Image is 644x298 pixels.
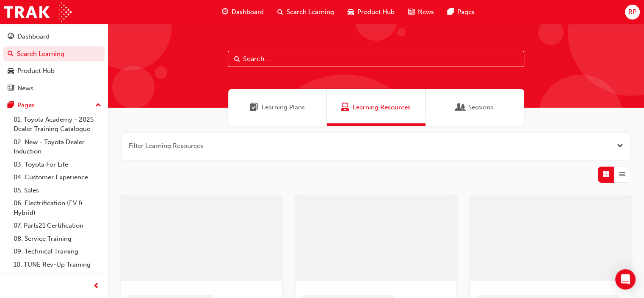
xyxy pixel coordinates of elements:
span: Sessions [468,103,493,112]
span: RP [628,7,636,17]
a: Dashboard [3,29,105,45]
span: car-icon [348,7,354,17]
a: 04. Customer Experience [10,171,105,184]
span: Search [234,54,240,64]
button: Open the filter [617,141,623,151]
button: RP [625,5,640,19]
a: 05. Sales [10,184,105,197]
a: 03. Toyota For Life [10,158,105,171]
a: news-iconNews [401,3,441,21]
span: search-icon [277,7,283,17]
a: All Pages [10,271,105,284]
div: Dashboard [17,32,50,42]
a: Learning ResourcesLearning Resources [327,89,426,126]
span: Learning Plans [262,103,305,112]
a: 10. TUNE Rev-Up Training [10,258,105,271]
a: 08. Service Training [10,232,105,245]
span: news-icon [8,85,14,92]
a: guage-iconDashboard [215,3,271,21]
span: Sessions [456,103,465,112]
div: Pages [17,100,35,110]
img: Trak [4,3,72,22]
span: Product Hub [357,7,395,17]
span: Learning Plans [250,103,258,112]
a: News [3,81,105,96]
span: List [619,170,625,179]
a: Product Hub [3,63,105,79]
span: Dashboard [232,7,264,17]
span: up-icon [95,100,101,111]
span: search-icon [8,50,14,58]
button: DashboardSearch LearningProduct HubNews [3,27,105,97]
span: Learning Resources [353,103,411,112]
a: 09. Technical Training [10,245,105,258]
span: prev-icon [93,281,100,292]
span: pages-icon [8,102,14,109]
a: Search Learning [3,46,105,62]
span: guage-icon [222,7,228,17]
a: 01. Toyota Academy - 2025 Dealer Training Catalogue [10,113,105,136]
span: News [418,7,434,17]
a: 07. Parts21 Certification [10,219,105,232]
div: Open Intercom Messenger [615,269,636,290]
input: Search... [228,51,524,67]
a: SessionsSessions [426,89,524,126]
button: Pages [3,97,105,113]
span: Pages [457,7,475,17]
span: Grid [603,170,609,179]
div: News [17,84,33,93]
a: 02. New - Toyota Dealer Induction [10,136,105,158]
span: Search Learning [287,7,334,17]
div: Product Hub [17,66,55,76]
a: Learning PlansLearning Plans [228,89,327,126]
a: search-iconSearch Learning [271,3,341,21]
a: 06. Electrification (EV & Hybrid) [10,197,105,219]
a: car-iconProduct Hub [341,3,401,21]
span: guage-icon [8,33,14,41]
span: pages-icon [448,7,454,17]
span: car-icon [8,67,14,75]
a: pages-iconPages [441,3,481,21]
span: Learning Resources [341,103,349,112]
span: news-icon [408,7,415,17]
